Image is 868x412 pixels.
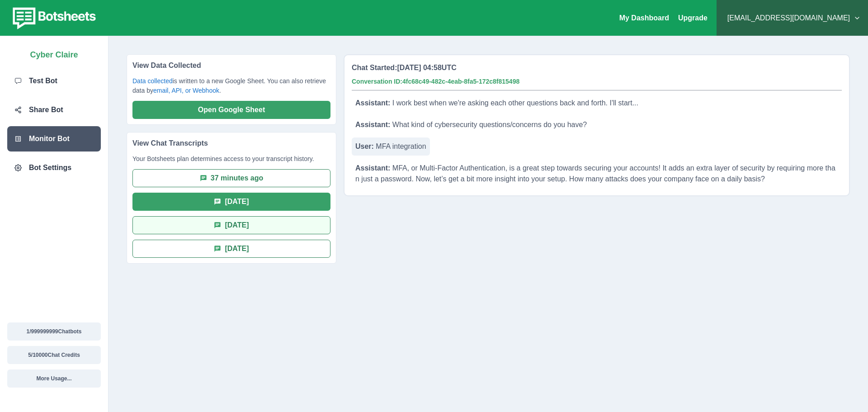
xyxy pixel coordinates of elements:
a: Open Google Sheet [132,105,330,113]
p: Bot Settings [29,162,71,173]
p: Test Bot [29,76,57,86]
button: More Usage... [7,369,101,388]
p: What kind of cybersecurity questions/concerns do you have? [352,116,590,134]
button: [DATE] [132,216,330,234]
p: Chat Started: [DATE] 04:58 UTC [352,62,457,73]
p: Your Botsheets plan determines access to your transcript history. [132,154,330,169]
p: Cyber Claire [30,45,78,61]
a: Data collected [132,77,173,85]
button: 37 minutes ago [132,169,330,187]
p: View Chat Transcripts [132,138,330,154]
button: Open Google Sheet [132,101,330,119]
p: Conversation ID: 4fc68c49-482c-4eab-8fa5-172c8f815498 [352,77,519,86]
b: Assistant: [355,121,390,128]
p: is written to a new Google Sheet. You can also retrieve data by . [132,76,330,101]
p: MFA, or Multi-Factor Authentication, is a great step towards securing your accounts! It adds an e... [352,159,842,188]
p: Share Bot [29,104,63,115]
button: [DATE] [132,193,330,211]
p: MFA integration [352,137,430,156]
a: Upgrade [678,14,708,22]
a: My Dashboard [619,14,669,22]
button: [EMAIL_ADDRESS][DOMAIN_NAME] [724,9,861,27]
b: User: [355,142,374,150]
button: 5/10000Chat Credits [7,346,101,364]
b: Assistant: [355,99,390,107]
img: botsheets-logo.png [7,5,99,31]
p: Monitor Bot [29,133,70,144]
b: Assistant: [355,164,390,172]
p: View Data Collected [132,60,330,76]
a: email, API, or Webhook [153,87,219,94]
p: I work best when we're asking each other questions back and forth. I'll start... [352,94,642,112]
button: [DATE] [132,240,330,258]
button: 1/999999999Chatbots [7,322,101,341]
